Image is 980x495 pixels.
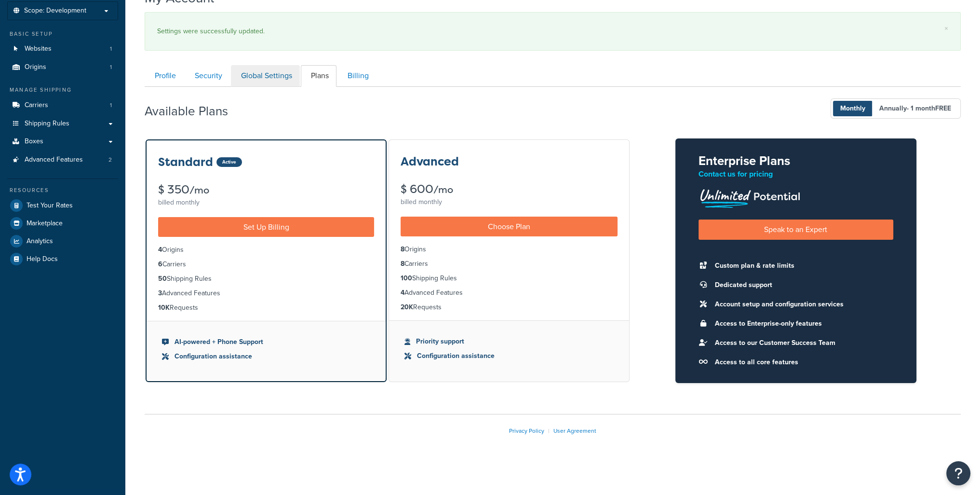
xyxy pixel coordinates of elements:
[7,30,118,38] div: Basic Setup
[401,244,404,254] strong: 8
[25,120,69,128] span: Shipping Rules
[7,151,118,169] a: Advanced Features 2
[944,25,948,32] a: ×
[401,302,413,312] strong: 20K
[7,86,118,94] div: Manage Shipping
[185,65,230,87] a: Security
[158,274,374,284] li: Shipping Rules
[935,103,951,113] b: FREE
[7,197,118,214] a: Test Your Rates
[158,288,162,298] strong: 3
[25,45,52,53] span: Websites
[158,217,374,237] a: Set Up Billing
[162,351,370,362] li: Configuration assistance
[25,156,83,164] span: Advanced Features
[401,155,459,168] h3: Advanced
[404,351,614,361] li: Configuration assistance
[946,461,970,485] button: Open Resource Center
[108,156,112,164] span: 2
[698,220,893,239] a: Speak to an Expert
[401,273,412,283] strong: 100
[7,58,118,76] a: Origins 1
[216,157,242,167] div: Active
[401,273,618,284] li: Shipping Rules
[110,63,112,71] span: 1
[27,202,73,210] span: Test Your Rates
[7,233,118,250] a: Analytics
[7,215,118,232] a: Marketplace
[110,101,112,110] span: 1
[7,40,118,58] li: Websites
[401,259,404,269] strong: 8
[553,426,596,435] a: User Agreement
[404,336,614,347] li: Priority support
[189,183,209,197] small: /mo
[162,337,370,347] li: AI-powered + Phone Support
[7,96,118,114] li: Carriers
[27,220,63,228] span: Marketplace
[872,101,958,116] span: Annually
[710,298,844,311] li: Account setup and configuration services
[401,183,618,195] div: $ 600
[7,40,118,58] a: Websites 1
[27,255,58,263] span: Help Docs
[401,288,404,298] strong: 4
[710,278,844,292] li: Dedicated support
[710,259,844,273] li: Custom plan & rate limits
[401,217,618,236] a: Choose Plan
[710,336,844,350] li: Access to our Customer Success Team
[710,356,844,369] li: Access to all core features
[831,98,961,119] button: Monthly Annually- 1 monthFREE
[698,154,893,168] h2: Enterprise Plans
[833,101,873,116] span: Monthly
[710,317,844,330] li: Access to Enterprise-only features
[157,25,948,38] div: Settings were successfully updated.
[401,302,618,313] li: Requests
[433,183,453,196] small: /mo
[24,7,86,15] span: Scope: Development
[158,245,374,255] li: Origins
[7,250,118,268] a: Help Docs
[25,101,48,110] span: Carriers
[158,156,213,168] h3: Standard
[7,58,118,76] li: Origins
[110,45,112,53] span: 1
[401,244,618,255] li: Origins
[145,65,184,87] a: Profile
[301,65,336,87] a: Plans
[907,103,951,113] span: - 1 month
[158,302,374,313] li: Requests
[231,65,300,87] a: Global Settings
[7,115,118,133] a: Shipping Rules
[158,302,170,313] strong: 10K
[401,259,618,269] li: Carriers
[145,104,242,118] h2: Available Plans
[158,274,167,284] strong: 50
[548,426,550,435] span: |
[698,186,801,208] img: Unlimited Potential
[158,245,162,255] strong: 4
[401,288,618,298] li: Advanced Features
[509,426,544,435] a: Privacy Policy
[401,195,618,209] div: billed monthly
[158,259,374,270] li: Carriers
[158,259,162,269] strong: 6
[7,151,118,169] li: Advanced Features
[25,137,43,146] span: Boxes
[7,96,118,114] a: Carriers 1
[25,63,46,71] span: Origins
[158,288,374,299] li: Advanced Features
[698,167,893,181] p: Contact us for pricing
[27,237,53,246] span: Analytics
[337,65,376,87] a: Billing
[7,186,118,194] div: Resources
[158,196,374,209] div: billed monthly
[158,184,374,196] div: $ 350
[7,133,118,151] a: Boxes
